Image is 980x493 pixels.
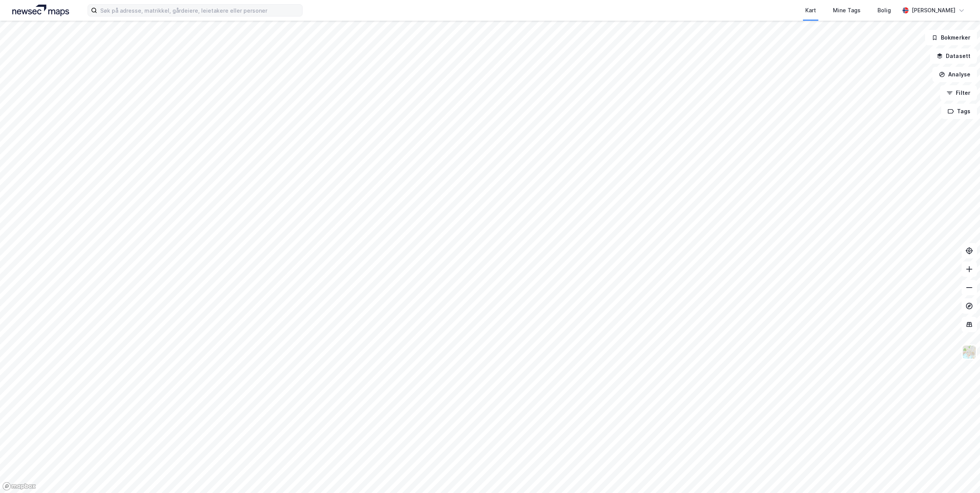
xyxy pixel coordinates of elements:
div: Mine Tags [833,6,861,15]
div: Kontrollprogram for chat [942,456,980,493]
div: Kart [805,6,816,15]
input: Søk på adresse, matrikkel, gårdeiere, leietakere eller personer [97,5,302,16]
img: logo.a4113a55bc3d86da70a041830d287a7e.svg [12,5,69,16]
div: [PERSON_NAME] [912,6,955,15]
div: Bolig [877,6,891,15]
iframe: Chat Widget [942,456,980,493]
